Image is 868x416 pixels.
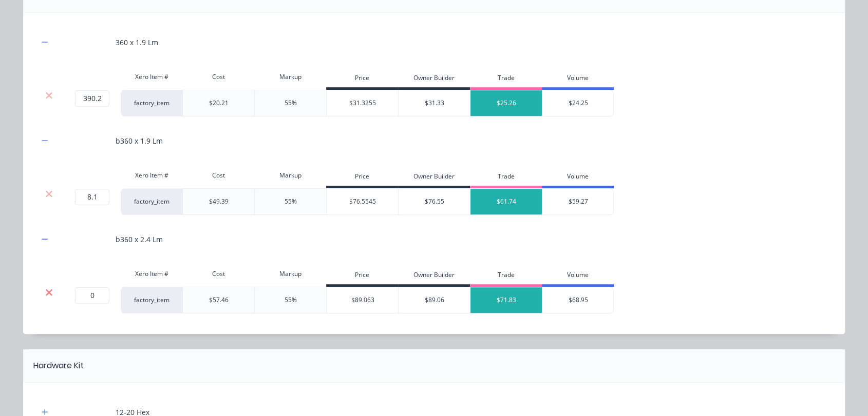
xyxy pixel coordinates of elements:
div: factory_item [121,287,182,313]
div: Volume [542,69,614,90]
div: b360 x 2.4 Lm [116,234,163,245]
div: 55% [285,197,297,206]
div: $68.95 [542,287,614,313]
div: Hardware Kit [33,360,84,372]
div: 360 x 1.9 Lm [116,37,158,48]
div: $76.55 [399,189,470,214]
div: factory_item [121,90,182,116]
div: 55% [285,295,297,305]
div: Volume [542,266,614,287]
div: $59.27 [542,189,614,214]
div: Xero Item # [121,165,182,186]
div: $76.5545 [327,189,399,214]
div: Markup [254,264,326,284]
div: Cost [182,165,254,186]
div: factory_item [121,188,182,215]
div: $25.26 [470,90,542,116]
div: Price [326,69,398,90]
input: ? [75,287,109,304]
div: 55% [285,98,297,108]
div: $31.33 [399,90,470,116]
div: Price [326,168,398,188]
div: $89.063 [327,287,399,313]
div: Trade [470,266,542,287]
div: $31.3255 [327,90,399,116]
div: Volume [542,168,614,188]
div: Trade [470,168,542,188]
div: b360 x 1.9 Lm [116,135,163,146]
div: $20.21 [209,98,229,108]
div: Xero Item # [121,67,182,87]
div: Markup [254,67,326,87]
input: ? [75,90,109,107]
div: Cost [182,264,254,284]
div: $61.74 [470,189,542,214]
div: $57.46 [209,295,229,305]
div: Trade [470,69,542,90]
div: Price [326,266,398,287]
div: $71.83 [470,287,542,313]
div: Markup [254,165,326,186]
div: $89.06 [399,287,470,313]
div: Cost [182,67,254,87]
div: $49.39 [209,197,229,206]
div: Xero Item # [121,264,182,284]
input: ? [75,189,109,205]
div: Owner Builder [398,266,470,287]
div: Owner Builder [398,168,470,188]
div: Owner Builder [398,69,470,90]
div: $24.25 [542,90,614,116]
